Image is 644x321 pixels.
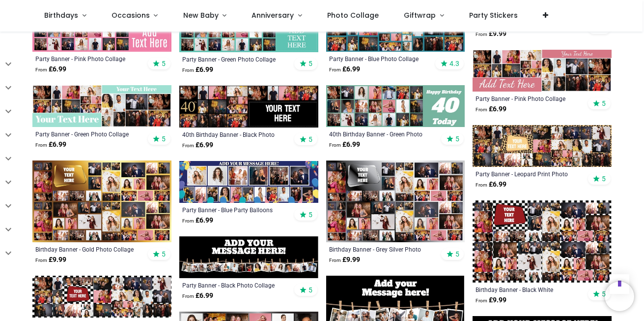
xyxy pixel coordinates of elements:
[182,55,289,63] a: Party Banner - Green Photo Collage
[329,142,341,148] span: From
[182,281,289,289] a: Party Banner - Black Photo Collage
[182,216,213,225] strong: £ 6.99
[605,282,634,311] iframe: Brevo live chat
[182,130,289,138] a: 40th Birthday Banner - Black Photo Collage
[179,161,318,203] img: Personalised Party Banner - Blue Party Balloons Photo Collage - 17 Photo Upload
[404,10,436,20] span: Giftwrap
[476,182,487,188] span: From
[473,200,612,282] img: Personalised Birthday Backdrop Banner - Black White Chequered Photo Collage - 48 Photo
[32,160,171,242] img: Personalised Birthday Backdrop Banner - Gold Photo Collage - Add Text & 48 Photo Upload
[182,206,289,214] a: Party Banner - Blue Party Balloons Photo Collage
[182,218,194,224] span: From
[329,64,360,74] strong: £ 6.99
[455,134,459,143] span: 5
[35,142,47,148] span: From
[329,130,436,138] a: 40th Birthday Banner - Green Photo Collage
[476,95,582,102] a: Party Banner - Pink Photo Collage
[112,10,150,20] span: Occasions
[179,86,318,128] img: Personalised 40th Birthday Banner - Black Photo Collage - Custom Text & 17 Photo Upload
[35,67,47,72] span: From
[35,245,142,253] a: Birthday Banner - Gold Photo Collage
[182,140,213,150] strong: £ 6.99
[476,295,506,305] strong: £ 9.99
[476,286,582,293] a: Birthday Banner - Black White Chequered Photo Collage
[32,276,171,318] img: Personalised Party Banner - Black & White Chequered Photo Collage - 30 Photos
[329,255,360,265] strong: £ 9.99
[252,10,294,20] span: Anniversary
[473,50,612,92] img: Personalised Party Banner - Pink Photo Collage - Custom Text & 19 Photo Upload
[476,170,582,178] a: Party Banner - Leopard Print Photo Collage
[449,59,459,68] span: 4.3
[308,286,312,294] span: 5
[476,29,506,39] strong: £ 9.99
[455,250,459,258] span: 5
[183,10,219,20] span: New Baby
[182,291,213,301] strong: £ 6.99
[329,257,341,263] span: From
[329,140,360,150] strong: £ 6.99
[35,255,66,265] strong: £ 9.99
[326,85,465,127] img: Personalised 40th Birthday Banner - Green Photo Collage - Custom Text & 21 Photo Upload
[476,32,487,37] span: From
[476,107,487,112] span: From
[44,10,78,20] span: Birthdays
[308,59,312,68] span: 5
[35,130,142,138] a: Party Banner - Green Photo Collage
[162,59,166,68] span: 5
[473,125,612,167] img: Personalised Party Banner - Leopard Print Photo Collage - Custom Text & 30 Photo Upload
[179,236,318,278] img: Personalised Party Banner - Black Photo Collage - 17 Photo Upload
[182,65,213,75] strong: £ 6.99
[326,160,465,242] img: Personalised Birthday Backdrop Banner - Grey Silver Photo Collage - Add Text & 48 Photo
[35,140,66,150] strong: £ 6.99
[476,104,506,114] strong: £ 6.99
[162,250,166,258] span: 5
[308,210,312,219] span: 5
[35,64,66,74] strong: £ 6.99
[182,67,194,73] span: From
[602,174,606,183] span: 5
[476,298,487,303] span: From
[162,134,166,143] span: 5
[469,10,518,20] span: Party Stickers
[602,99,606,108] span: 5
[35,55,142,63] a: Party Banner - Pink Photo Collage
[35,257,47,263] span: From
[476,180,506,190] strong: £ 6.99
[182,293,194,299] span: From
[308,135,312,144] span: 5
[329,245,436,253] a: Birthday Banner - Grey Silver Photo Collage
[327,10,379,20] span: Photo Collage
[329,55,436,63] a: Party Banner - Blue Photo Collage
[602,289,606,298] span: 5
[329,67,341,72] span: From
[32,85,171,127] img: Personalised Party Banner - Green Photo Collage - Custom Text & 19 Photo Upload
[182,143,194,148] span: From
